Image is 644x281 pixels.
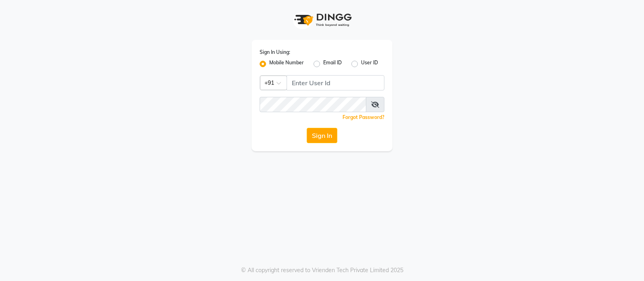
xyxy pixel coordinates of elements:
[307,128,337,143] button: Sign In
[260,97,366,112] input: Username
[323,59,342,69] label: Email ID
[260,49,290,56] label: Sign In Using:
[343,114,384,120] a: Forgot Password?
[361,59,378,69] label: User ID
[269,59,304,69] label: Mobile Number
[290,8,354,32] img: logo1.svg
[287,75,384,90] input: Username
